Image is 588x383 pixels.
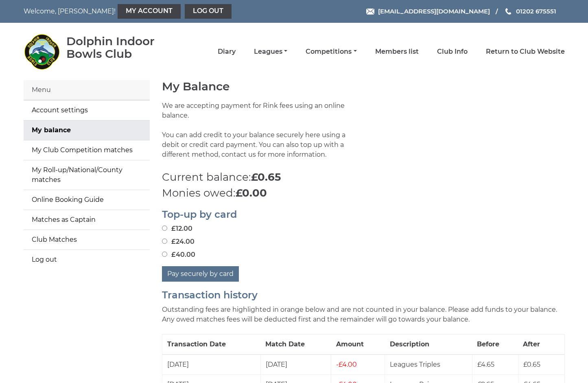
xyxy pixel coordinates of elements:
[162,250,195,260] label: £40.00
[162,224,192,234] label: £12.00
[505,8,511,15] img: Phone us
[24,120,150,140] a: My balance
[162,80,565,93] h1: My Balance
[24,33,60,70] img: Dolphin Indoor Bowls Club
[162,266,239,282] button: Pay securely by card
[366,9,374,15] img: Email
[486,47,565,56] a: Return to Club Website
[24,4,242,19] nav: Welcome, [PERSON_NAME]!
[162,225,167,231] input: £12.00
[24,160,150,190] a: My Roll-up/National/County matches
[24,140,150,160] a: My Club Competition matches
[162,169,565,185] p: Current balance:
[185,4,232,19] a: Log out
[24,210,150,230] a: Matches as Captain
[162,355,260,375] td: [DATE]
[254,47,287,56] a: Leagues
[162,101,357,169] p: We are accepting payment for Rink fees using an online balance. You can add credit to your balanc...
[162,252,167,257] input: £40.00
[162,237,195,247] label: £24.00
[331,334,385,355] th: Amount
[24,230,150,249] a: Club Matches
[437,47,468,56] a: Club Info
[162,290,565,300] h2: Transaction history
[477,361,494,368] span: £4.65
[24,101,150,120] a: Account settings
[385,334,472,355] th: Description
[162,239,167,244] input: £24.00
[251,171,281,184] strong: £0.65
[118,4,181,19] a: My Account
[162,209,565,220] h2: Top-up by card
[375,47,419,56] a: Members list
[236,186,267,199] strong: £0.00
[523,361,540,368] span: £0.65
[162,185,565,201] p: Monies owed:
[504,7,556,16] a: Phone us 01202 675551
[24,80,150,100] div: Menu
[306,47,356,56] a: Competitions
[260,334,331,355] th: Match Date
[162,334,260,355] th: Transaction Date
[24,250,150,269] a: Log out
[378,7,490,15] span: [EMAIL_ADDRESS][DOMAIN_NAME]
[260,355,331,375] td: [DATE]
[518,334,564,355] th: After
[24,190,150,210] a: Online Booking Guide
[366,7,490,16] a: Email [EMAIL_ADDRESS][DOMAIN_NAME]
[472,334,518,355] th: Before
[385,355,472,375] td: Leagues Triples
[66,35,178,60] div: Dolphin Indoor Bowls Club
[162,305,565,324] p: Outstanding fees are highlighted in orange below and are not counted in your balance. Please add ...
[336,361,357,368] span: £4.00
[516,7,556,15] span: 01202 675551
[218,47,236,56] a: Diary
